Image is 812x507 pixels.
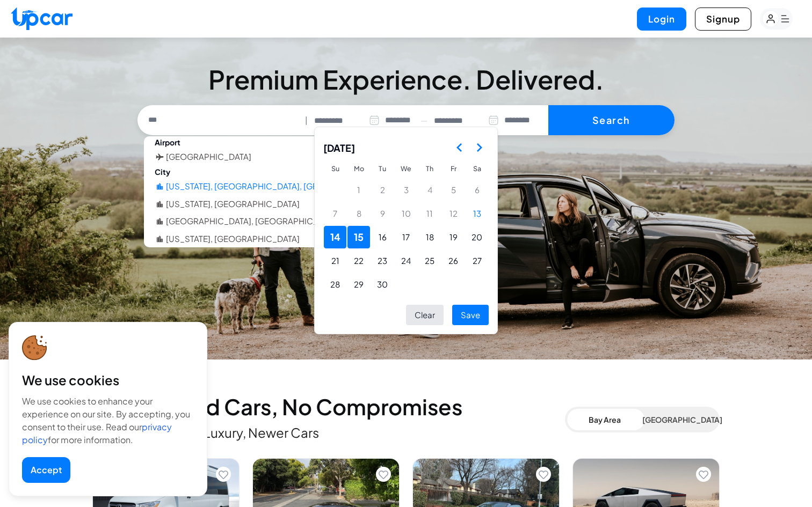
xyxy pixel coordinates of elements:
button: Thursday, September 4th, 2025 [418,179,441,201]
th: Tuesday [371,159,394,178]
table: September 2025 [323,159,489,296]
button: Friday, September 12th, 2025 [442,202,465,225]
button: Saturday, September 27th, 2025 [466,249,488,272]
button: Thursday, September 11th, 2025 [418,202,441,225]
th: Thursday [418,159,441,178]
button: Go to the Next Month [469,138,489,157]
button: Sunday, September 14th, 2025, selected [324,226,346,248]
p: Evs, Convertibles, Luxury, Newer Cars [92,424,565,441]
span: City [144,164,181,179]
button: Saturday, September 6th, 2025 [466,179,488,201]
button: Go to the Previous Month [450,138,469,157]
button: Friday, September 26th, 2025 [442,249,465,272]
button: Saturday, September 20th, 2025 [466,226,488,248]
li: [US_STATE], [GEOGRAPHIC_DATA] [166,198,300,210]
button: Save [452,305,489,326]
th: Wednesday [394,159,418,178]
h3: Premium Experience. Delivered. [137,67,675,92]
button: Accept [22,457,70,483]
button: Thursday, September 18th, 2025 [418,226,441,248]
button: [GEOGRAPHIC_DATA] [642,409,717,430]
button: Monday, September 1st, 2025 [347,179,370,201]
button: Add to favorites [536,467,551,482]
button: Tuesday, September 9th, 2025 [371,202,394,225]
img: Upcar Logo [11,7,73,30]
button: Wednesday, September 3rd, 2025 [395,179,417,201]
div: We use cookies [22,371,194,388]
h2: Handpicked Cars, No Compromises [92,398,565,415]
button: Login [637,8,686,31]
button: Monday, September 15th, 2025, selected [347,226,370,248]
button: Sunday, September 7th, 2025 [324,202,346,225]
th: Saturday [465,159,489,178]
button: Tuesday, September 23rd, 2025 [371,249,394,272]
div: We use cookies to enhance your experience on our site. By accepting, you consent to their use. Re... [22,395,194,446]
span: Airport [144,135,191,150]
th: Sunday [323,159,347,178]
button: Add to favorites [376,467,391,482]
button: Wednesday, September 10th, 2025 [395,202,417,225]
button: Today, Saturday, September 13th, 2025 [466,202,488,225]
li: [US_STATE], [GEOGRAPHIC_DATA], [GEOGRAPHIC_DATA] [166,180,389,193]
button: Friday, September 5th, 2025 [442,179,465,201]
button: Monday, September 8th, 2025 [347,202,370,225]
th: Monday [347,159,371,178]
button: Add to favorites [216,467,231,482]
button: Monday, September 29th, 2025 [347,273,370,296]
button: Signup [695,8,751,31]
img: cookie-icon.svg [22,335,47,361]
button: Clear [406,305,444,326]
button: Sunday, September 28th, 2025 [324,273,346,296]
button: Monday, September 22nd, 2025 [347,249,370,272]
th: Friday [441,159,465,178]
button: Sunday, September 21st, 2025 [324,249,346,272]
button: Friday, September 19th, 2025 [442,226,465,248]
li: [GEOGRAPHIC_DATA] [166,151,251,163]
button: Wednesday, September 17th, 2025 [395,226,417,248]
button: Add to favorites [696,467,711,482]
button: Wednesday, September 24th, 2025 [395,249,417,272]
button: Tuesday, September 16th, 2025 [371,226,394,248]
button: Tuesday, September 2nd, 2025 [371,179,394,201]
button: Thursday, September 25th, 2025 [418,249,441,272]
li: [US_STATE], [GEOGRAPHIC_DATA] [166,233,300,245]
li: [GEOGRAPHIC_DATA], [GEOGRAPHIC_DATA], [GEOGRAPHIC_DATA] [166,215,430,227]
button: Bay Area [567,409,642,430]
span: | [305,114,308,127]
span: [DATE] [323,136,355,159]
button: Tuesday, September 30th, 2025 [371,273,394,296]
button: Search [548,105,675,135]
span: — [421,114,427,127]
